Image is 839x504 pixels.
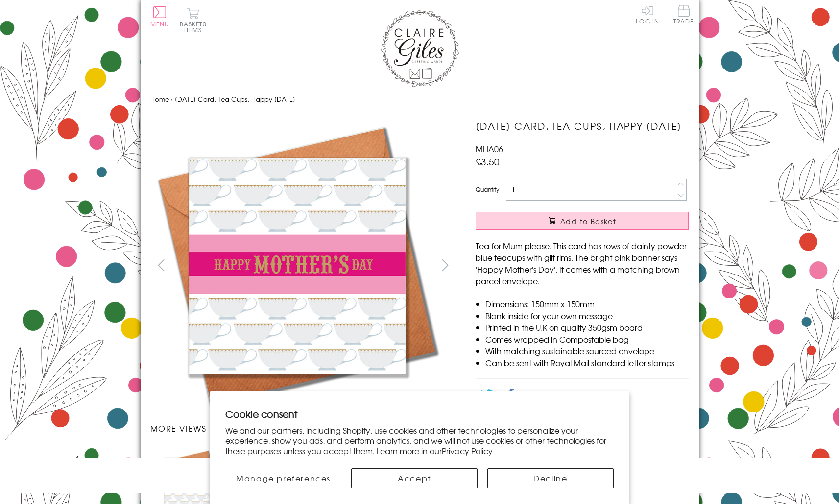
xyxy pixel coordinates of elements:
[150,20,169,28] span: Menu
[476,185,499,194] label: Quantity
[673,5,694,24] span: Trade
[175,94,295,104] span: [DATE] Card, Tea Cups, Happy [DATE]
[485,298,689,310] li: Dimensions: 150mm x 150mm
[673,5,694,26] a: Trade
[225,425,614,456] p: We and our partners, including Shopify, use cookies and other technologies to personalize your ex...
[487,468,614,488] button: Decline
[434,254,456,276] button: next
[236,472,331,484] span: Manage preferences
[476,119,689,133] h1: [DATE] Card, Tea Cups, Happy [DATE]
[150,119,444,412] img: Mother's Day Card, Tea Cups, Happy Mother's Day
[225,407,614,421] h2: Cookie consent
[150,6,169,27] button: Menu
[150,90,689,110] nav: breadcrumbs
[485,357,689,368] li: Can be sent with Royal Mail standard letter stamps
[476,212,689,230] button: Add to Basket
[184,20,207,34] span: 0 items
[485,345,689,357] li: With matching sustainable sourced envelope
[485,333,689,345] li: Comes wrapped in Compostable bag
[225,468,341,488] button: Manage preferences
[442,445,493,457] a: Privacy Policy
[171,94,173,104] span: ›
[476,240,689,287] p: Tea for Mum please. This card has rows of dainty powder blue teacups with gilt rims. The bright p...
[150,254,172,276] button: prev
[636,5,659,24] a: Log In
[351,468,478,488] button: Accept
[476,143,503,155] span: MHA06
[485,310,689,321] li: Blank inside for your own message
[560,216,616,226] span: Add to Basket
[476,155,500,168] span: £3.50
[150,422,456,434] h3: More views
[180,8,207,33] button: Basket0 items
[485,321,689,333] li: Printed in the U.K on quality 350gsm board
[381,10,459,87] img: Claire Giles Greetings Cards
[150,94,169,104] a: Home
